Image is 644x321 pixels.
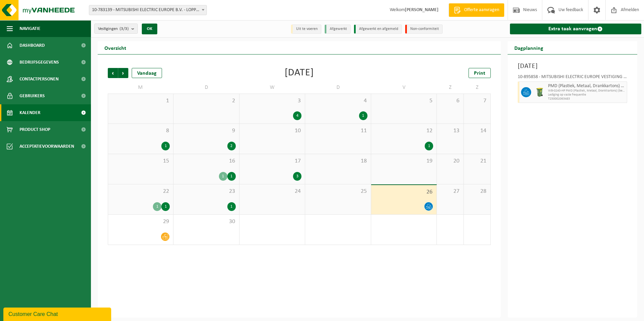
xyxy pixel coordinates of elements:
[89,5,206,15] span: 10-783139 - MITSUBISHI ELECTRIC EUROPE B.V. - LOPPEM
[440,127,460,135] span: 13
[111,218,170,225] span: 29
[518,61,627,71] h3: [DATE]
[243,157,301,165] span: 17
[227,172,236,181] div: 1
[20,87,45,104] span: Gebruikers
[94,24,138,34] button: Vestigingen(3/3)
[309,97,367,105] span: 4
[20,54,59,71] span: Bedrijfsgegevens
[467,97,487,105] span: 7
[405,7,439,12] strong: [PERSON_NAME]
[161,202,170,211] div: 1
[440,157,460,165] span: 20
[440,188,460,195] span: 27
[153,202,161,211] div: 1
[371,81,437,94] td: V
[464,81,491,94] td: Z
[548,83,625,89] span: PMD (Plastiek, Metaal, Drankkartons) (bedrijven)
[467,157,487,165] span: 21
[243,97,301,105] span: 3
[535,87,545,97] img: WB-0240-HPE-GN-50
[548,89,625,93] span: WB-0240-HP PMD (Plastiek, Metaal, Drankkartons) (bedrijven)
[142,24,157,34] button: OK
[359,111,367,120] div: 1
[20,121,50,138] span: Product Shop
[118,68,128,78] span: Volgende
[467,188,487,195] span: 28
[227,202,236,211] div: 1
[309,157,367,165] span: 18
[309,188,367,195] span: 25
[98,24,129,34] span: Vestigingen
[474,71,485,76] span: Print
[548,93,625,97] span: Lediging op vaste frequentie
[293,172,301,181] div: 3
[177,218,235,225] span: 30
[227,142,236,150] div: 2
[469,68,491,78] a: Print
[305,81,371,94] td: D
[510,24,642,34] a: Extra taak aanvragen
[518,75,627,81] div: 10-895858 - MITSUBISHI ELECTRIC EUROPE VESTIGING TERNAT - TERNAT
[293,111,301,120] div: 4
[98,41,133,54] h2: Overzicht
[375,157,433,165] span: 19
[508,41,550,54] h2: Dagplanning
[291,25,321,34] li: Uit te voeren
[111,127,170,135] span: 8
[309,127,367,135] span: 11
[467,127,487,135] span: 14
[173,81,239,94] td: D
[548,97,625,101] span: T250002063483
[440,97,460,105] span: 6
[449,3,504,17] a: Offerte aanvragen
[108,81,173,94] td: M
[20,37,45,54] span: Dashboard
[161,142,170,150] div: 1
[20,71,59,87] span: Contactpersonen
[437,81,464,94] td: Z
[425,142,433,150] div: 1
[219,172,227,181] div: 1
[405,25,443,34] li: Non-conformiteit
[177,127,235,135] span: 9
[132,68,162,78] div: Vandaag
[120,27,129,31] count: (3/3)
[375,188,433,196] span: 26
[239,81,305,94] td: W
[243,188,301,195] span: 24
[3,306,112,321] iframe: chat widget
[354,25,402,34] li: Afgewerkt en afgemeld
[325,25,351,34] li: Afgewerkt
[177,157,235,165] span: 16
[20,104,40,121] span: Kalender
[285,68,314,78] div: [DATE]
[89,5,207,15] span: 10-783139 - MITSUBISHI ELECTRIC EUROPE B.V. - LOPPEM
[111,97,170,105] span: 1
[111,188,170,195] span: 22
[177,97,235,105] span: 2
[375,97,433,105] span: 5
[462,7,501,13] span: Offerte aanvragen
[375,127,433,135] span: 12
[111,157,170,165] span: 15
[20,20,40,37] span: Navigatie
[20,138,74,155] span: Acceptatievoorwaarden
[243,127,301,135] span: 10
[108,68,118,78] span: Vorige
[177,188,235,195] span: 23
